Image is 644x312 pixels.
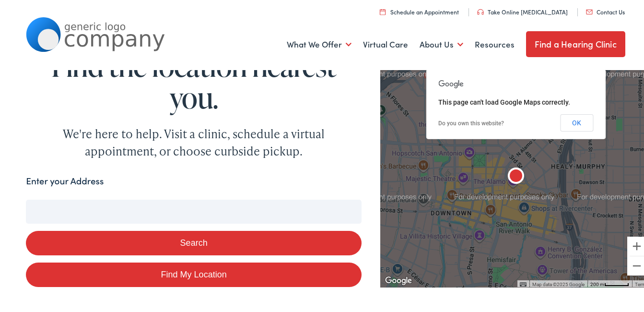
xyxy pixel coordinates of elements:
img: utility icon [380,7,386,13]
a: Open this area in Google Maps (opens a new window) [383,273,414,285]
a: About Us [420,25,463,60]
img: Google [383,273,414,285]
a: Do you own this website? [438,118,504,125]
h1: Find the location nearest you. [26,48,362,111]
a: Find a Hearing Clinic [526,29,625,55]
a: Virtual Care [363,25,408,60]
label: Enter your Address [26,172,104,186]
input: Enter your address or zip code [26,198,362,222]
a: Contact Us [586,6,625,14]
a: Take Online [MEDICAL_DATA] [477,6,568,14]
span: 200 m [590,280,604,285]
a: What We Offer [287,25,351,60]
div: We're here to help. Visit a clinic, schedule a virtual appointment, or choose curbside pickup. [40,123,347,158]
a: Resources [475,25,515,60]
span: This page can't load Google Maps correctly. [438,96,570,104]
img: utility icon [477,7,484,13]
div: The Alamo [501,160,531,191]
a: Find My Location [26,261,362,285]
button: Keyboard shortcuts [520,279,527,286]
img: utility icon [586,8,593,12]
button: OK [560,112,593,130]
span: Map data ©2025 Google [532,280,585,285]
button: Search [26,229,362,253]
a: Schedule an Appointment [380,6,459,14]
button: Map Scale: 200 m per 48 pixels [587,278,632,285]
